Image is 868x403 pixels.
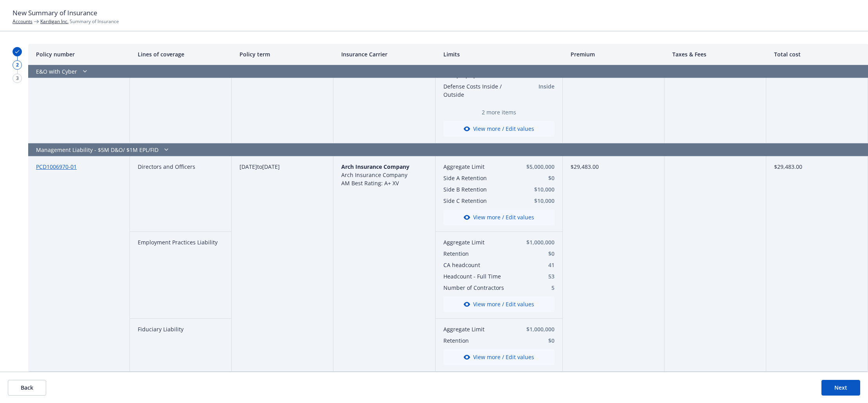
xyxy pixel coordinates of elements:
div: Insurance Carrier [333,44,435,65]
div: Management Liability - $5M D&O/ $1M EPL/FID [28,143,665,156]
div: $29,483.00 [563,156,665,372]
div: $29,483.00 [766,156,868,372]
button: 5 [516,284,555,292]
span: 2 more items [443,108,555,116]
button: $0 [516,249,555,258]
button: Side A Retention [443,174,512,182]
button: Resize column [760,44,766,65]
button: Retention [443,249,513,258]
button: Number of Contractors [443,284,513,292]
button: Resize column [327,44,333,65]
div: Fiduciary Liability [130,319,232,372]
button: Aggregate Limit [443,163,512,171]
button: 41 [516,261,555,269]
span: [DATE] [262,163,280,170]
button: Resize column [556,44,563,65]
div: Limits [436,44,563,65]
a: PCD1006970-01 [36,163,77,170]
div: Total cost [766,44,868,65]
button: Resize column [225,44,232,65]
button: Resize column [124,44,130,65]
button: View more / Edit values [443,210,555,225]
span: Arch Insurance Company [341,163,409,170]
span: [DATE] [240,163,257,170]
button: View more / Edit values [443,121,555,137]
button: Aggregate Limit [443,238,513,246]
div: 2 [13,60,22,70]
button: Resize column [429,44,436,65]
div: Premium [563,44,665,65]
button: $10,000 [515,185,555,193]
button: View more / Edit values [443,296,555,312]
button: $5,000,000 [515,163,555,171]
button: Retention [443,336,512,345]
button: Side B Retention [443,185,512,193]
button: $0 [515,174,555,182]
span: AM Best Rating: A+ XV [341,179,399,187]
button: $10,000 [515,197,555,205]
button: Aggregate Limit [443,325,512,333]
button: CA headcount [443,261,513,269]
button: Side C Retention [443,197,512,205]
div: Taxes & Fees [665,44,766,65]
button: Resize column [862,44,868,65]
span: Summary of Insurance [40,18,119,25]
button: 53 [516,272,555,280]
button: $1,000,000 [515,325,555,333]
button: Back [8,380,46,396]
div: Directors and Officers [130,156,232,232]
div: 3 [13,74,22,83]
div: E&O with Cyber [28,65,665,78]
button: $1,000,000 [516,238,555,246]
button: Defense Costs Inside / Outside [443,82,512,99]
div: Employment Practices Liability [130,232,232,319]
div: Lines of coverage [130,44,232,65]
div: Policy number [28,44,130,65]
button: Inside [515,82,555,90]
button: Headcount - Full Time [443,272,513,280]
button: $0 [515,336,555,345]
div: Policy term [232,44,333,65]
a: Kardigan Inc. [40,18,68,25]
a: Accounts [13,18,32,25]
div: to [232,156,333,372]
button: View more / Edit values [443,349,555,365]
h1: New Summary of Insurance [13,8,855,18]
button: Resize column [658,44,665,65]
button: Next [821,380,860,396]
span: Arch Insurance Company [341,171,407,179]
